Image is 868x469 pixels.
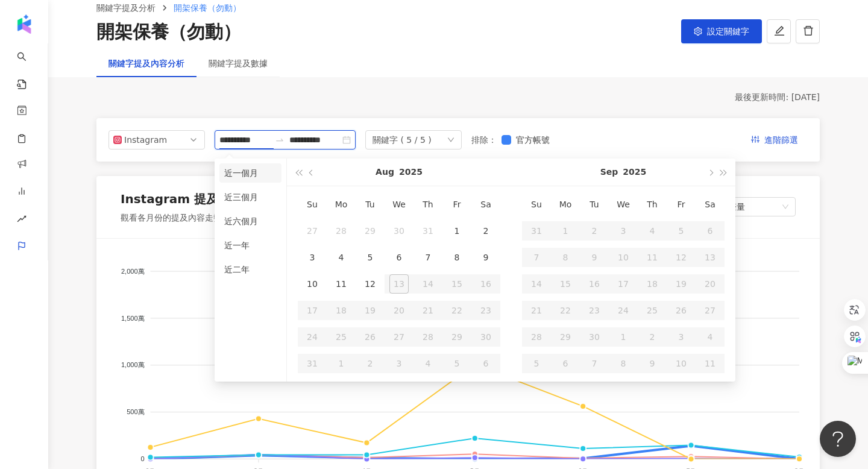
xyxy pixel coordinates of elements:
tspan: 1,000萬 [121,362,145,369]
div: 12 [360,274,380,294]
button: Aug [376,159,394,186]
td: 2025-08-12 [356,271,385,297]
div: 11 [332,274,351,294]
td: 2025-07-29 [356,218,385,244]
span: rise [17,207,27,234]
th: Su [522,191,551,218]
span: 聲量 [728,198,791,216]
th: Sa [696,191,725,218]
th: Fr [442,191,471,218]
div: 關鍵字 ( 5 / 5 ) [373,131,432,149]
div: 4 [332,248,351,267]
span: to [275,135,285,145]
td: 2025-08-05 [356,244,385,271]
div: 30 [389,221,409,241]
span: delete [803,25,814,36]
td: 2025-07-27 [298,218,327,244]
tspan: 2,000萬 [121,268,145,275]
div: 關鍵字提及內容分析 [108,57,184,70]
div: 關鍵字提及數據 [209,57,268,70]
td: 2025-08-04 [327,244,356,271]
td: 2025-08-02 [471,218,500,244]
div: 6 [389,248,409,267]
tspan: 1,500萬 [121,315,145,322]
span: 進階篩選 [764,131,798,150]
label: 排除 ： [471,133,497,146]
td: 2025-08-11 [327,271,356,297]
span: edit [774,25,785,36]
div: 31 [418,221,438,241]
tspan: 0 [140,455,144,462]
div: 2 [476,221,495,241]
li: 近三個月 [219,187,281,207]
td: 2025-07-31 [414,218,442,244]
button: Sep [600,159,618,186]
li: 近一個月 [219,163,281,183]
div: Instagram [124,131,163,149]
div: 7 [418,248,438,267]
div: 28 [332,221,351,241]
div: 27 [303,221,322,241]
div: 開架保養（勿動） [96,19,241,45]
th: Th [414,191,442,218]
td: 2025-08-10 [298,271,327,297]
th: Mo [551,191,580,218]
th: Mo [327,191,356,218]
li: 近一年 [219,236,281,255]
span: 設定關鍵字 [707,27,749,36]
th: Fr [667,191,696,218]
th: We [609,191,638,218]
tspan: 500萬 [127,408,144,415]
div: 5 [360,248,380,267]
div: 8 [447,248,467,267]
td: 2025-07-28 [327,218,356,244]
span: 官方帳號 [511,133,555,146]
div: 3 [303,248,322,267]
th: Sa [471,191,500,218]
li: 近六個月 [219,212,281,231]
td: 2025-08-07 [414,244,442,271]
button: 進階篩選 [741,130,808,150]
span: swap-right [275,135,285,145]
iframe: Help Scout Beacon - Open [820,421,856,457]
div: 最後更新時間: [DATE] [96,92,820,104]
button: 2025 [399,159,423,186]
div: 9 [476,248,495,267]
div: 觀看各月份的提及內容走勢，點擊節點查看細節 。如選擇單一月份，顯示的是當月至今的數據。(聲量 = 按讚數 + 分享數 + 留言數 + 觀看數) [121,212,652,224]
div: 10 [303,274,322,294]
div: 1 [447,221,467,241]
div: Instagram 提及內容成效走勢 [121,190,291,207]
span: setting [694,27,702,36]
button: 設定關鍵字 [681,19,762,43]
span: 開架保養（勿動） [174,3,241,13]
td: 2025-08-09 [471,244,500,271]
td: 2025-08-08 [442,244,471,271]
div: 29 [360,221,380,241]
th: Su [298,191,327,218]
td: 2025-07-30 [385,218,414,244]
td: 2025-08-06 [385,244,414,271]
td: 2025-08-03 [298,244,327,271]
a: 關鍵字提及分析 [94,1,158,14]
a: search [17,43,41,90]
th: We [385,191,414,218]
img: logo icon [14,14,34,34]
button: 2025 [623,159,646,186]
li: 近二年 [219,260,281,279]
th: Tu [580,191,609,218]
th: Th [638,191,667,218]
td: 2025-08-01 [442,218,471,244]
span: down [447,136,454,143]
th: Tu [356,191,385,218]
